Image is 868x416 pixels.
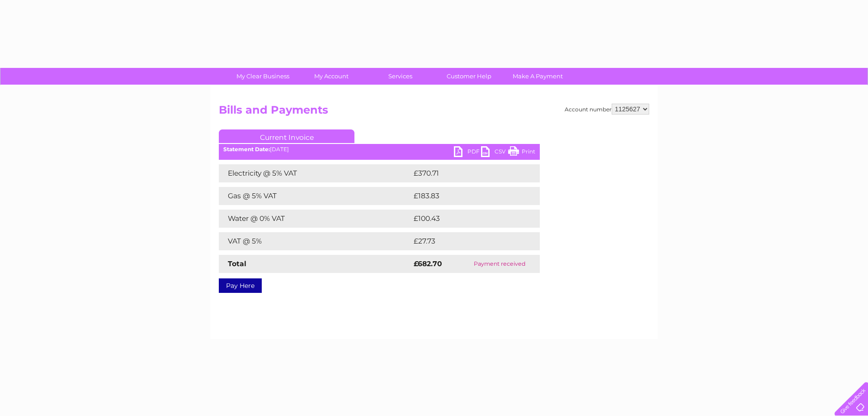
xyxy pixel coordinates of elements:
td: Electricity @ 5% VAT [219,164,411,182]
a: PDF [454,146,481,159]
strong: £682.70 [414,259,442,268]
b: Statement Date: [223,146,270,153]
a: Services [363,68,438,85]
td: £27.73 [411,232,521,250]
a: Current Invoice [219,129,354,143]
div: Account number [565,104,649,115]
div: [DATE] [219,146,540,153]
h2: Bills and Payments [219,104,649,121]
a: Pay Here [219,278,262,293]
td: £183.83 [411,187,523,205]
a: My Clear Business [226,68,300,85]
td: Water @ 0% VAT [219,210,411,228]
a: CSV [481,146,508,159]
td: £100.43 [411,210,524,228]
a: My Account [294,68,369,85]
a: Make A Payment [500,68,575,85]
a: Print [508,146,535,159]
td: £370.71 [411,164,523,182]
td: Payment received [459,255,540,273]
td: VAT @ 5% [219,232,411,250]
a: Customer Help [432,68,506,85]
strong: Total [228,259,246,268]
td: Gas @ 5% VAT [219,187,411,205]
